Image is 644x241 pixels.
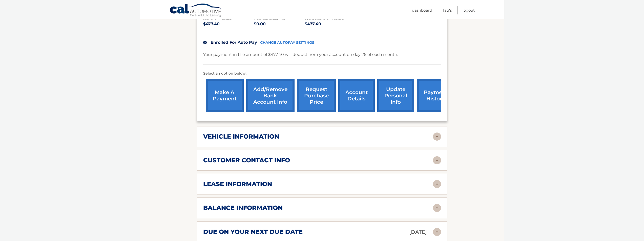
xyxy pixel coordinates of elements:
img: accordion-rest.svg [433,156,441,164]
a: CHANGE AUTOPAY SETTINGS [260,40,314,45]
a: update personal info [377,79,414,112]
a: Logout [463,6,475,14]
img: accordion-rest.svg [433,228,441,236]
a: make a payment [206,79,244,112]
a: request purchase price [297,79,336,112]
img: accordion-rest.svg [433,180,441,188]
p: $477.40 [203,20,254,28]
h2: vehicle information [203,133,279,140]
h2: due on your next due date [203,228,303,236]
a: FAQ's [443,6,452,14]
span: Enrolled For Auto Pay [211,40,257,45]
h2: balance information [203,204,283,212]
a: Dashboard [412,6,432,14]
img: accordion-rest.svg [433,133,441,141]
p: Your payment in the amount of $477.40 will deduct from your account on day 26 of each month. [203,51,398,58]
a: Add/Remove bank account info [246,79,295,112]
p: [DATE] [409,228,427,236]
a: Cal Automotive [170,3,223,18]
p: $0.00 [254,20,305,28]
h2: lease information [203,180,272,188]
p: Select an option below: [203,71,441,77]
h2: customer contact info [203,157,290,164]
a: payment history [417,79,455,112]
img: accordion-rest.svg [433,204,441,212]
a: account details [338,79,375,112]
p: $477.40 [305,20,356,28]
img: check.svg [203,41,207,44]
